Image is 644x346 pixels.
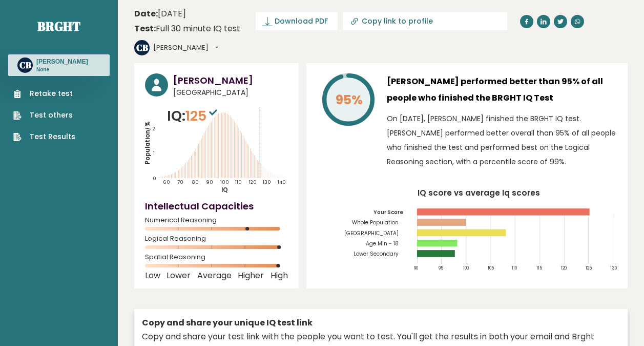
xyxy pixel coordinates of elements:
[37,18,80,34] a: Brght
[136,42,148,53] text: CB
[197,274,232,278] span: Average
[263,179,271,185] tspan: 130
[418,187,540,198] tspan: IQ score vs average Iq scores
[387,111,617,169] p: On [DATE], [PERSON_NAME] finished the BRGHT IQ test. [PERSON_NAME] performed better overall than ...
[586,265,592,271] tspan: 125
[235,179,242,185] tspan: 110
[352,219,399,226] tspan: Whole Population
[221,186,228,194] tspan: IQ
[163,179,170,185] tspan: 60
[153,175,156,182] tspan: 0
[278,179,286,185] tspan: 140
[153,125,155,132] tspan: 2
[387,73,617,106] h3: [PERSON_NAME] performed better than 95% of all people who finished the BRGHT IQ Test
[336,91,363,109] tspan: 95%
[177,179,183,185] tspan: 70
[167,274,191,278] span: Lower
[536,265,542,271] tspan: 115
[143,121,152,164] tspan: Population/%
[134,8,186,20] time: [DATE]
[344,229,399,237] tspan: [GEOGRAPHIC_DATA]
[463,265,469,271] tspan: 100
[13,88,75,99] a: Retake test
[145,218,288,222] span: Numerical Reasoning
[145,255,288,259] span: Spatial Reasoning
[354,250,399,258] tspan: Lower Secondary
[439,265,443,271] tspan: 95
[173,87,288,98] span: [GEOGRAPHIC_DATA]
[220,179,229,185] tspan: 100
[145,274,160,278] span: Low
[414,265,418,271] tspan: 90
[145,237,288,241] span: Logical Reasoning
[561,265,567,271] tspan: 120
[153,43,218,53] button: [PERSON_NAME]
[366,240,399,247] tspan: Age Min - 18
[134,8,158,20] b: Date:
[610,265,617,271] tspan: 130
[275,16,328,27] span: Download PDF
[134,23,156,34] b: Test:
[488,265,494,271] tspan: 105
[256,12,338,30] a: Download PDF
[167,106,220,126] p: IQ:
[271,274,288,278] span: High
[238,274,264,278] span: Higher
[36,57,88,66] h3: [PERSON_NAME]
[185,106,220,125] span: 125
[206,179,213,185] tspan: 90
[173,73,288,87] h3: [PERSON_NAME]
[134,23,240,35] div: Full 30 minute IQ test
[249,179,257,185] tspan: 120
[19,59,31,71] text: CB
[192,179,199,185] tspan: 80
[373,208,403,216] tspan: Your Score
[142,317,620,329] div: Copy and share your unique IQ test link
[145,199,288,213] h4: Intellectual Capacities
[13,131,75,142] a: Test Results
[512,265,517,271] tspan: 110
[36,66,88,73] p: None
[153,150,155,157] tspan: 1
[13,110,75,121] a: Test others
